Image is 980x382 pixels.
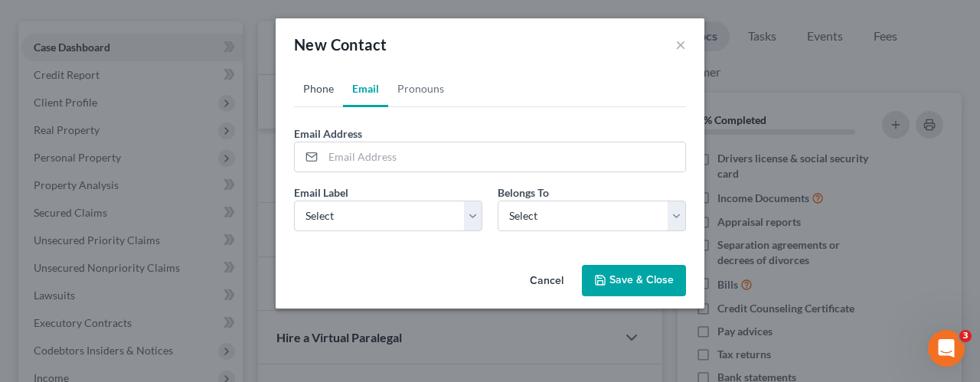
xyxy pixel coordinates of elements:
[582,265,686,297] button: Save & Close
[343,70,388,107] a: Email
[675,35,686,54] button: ×
[928,330,965,367] iframe: Intercom live chat
[294,35,387,54] span: New Contact
[294,126,362,142] label: Email Address
[294,70,343,107] a: Phone
[323,142,685,171] input: Email Address
[294,184,348,201] label: Email Label
[518,266,576,297] button: Cancel
[498,186,549,199] span: Belongs To
[959,330,972,342] span: 3
[388,70,453,107] a: Pronouns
